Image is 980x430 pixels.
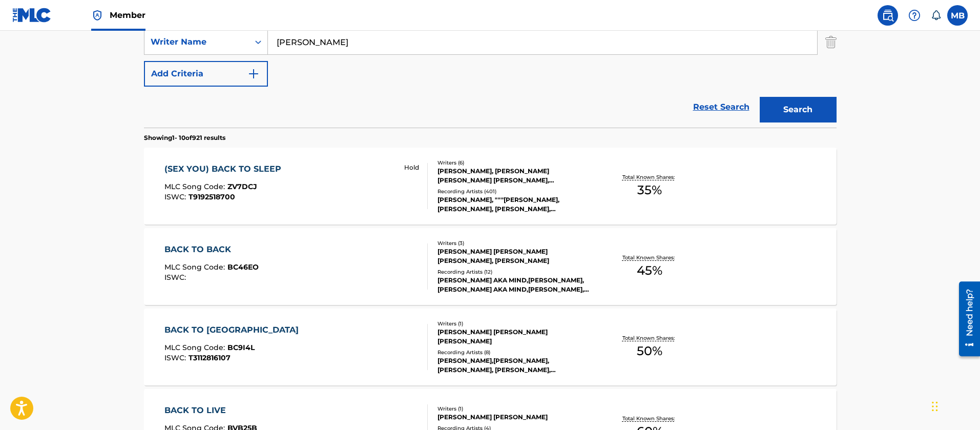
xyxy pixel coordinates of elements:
[227,182,257,191] span: ZV7DCJ
[437,276,592,294] div: [PERSON_NAME] AKA MIND,[PERSON_NAME], [PERSON_NAME] AKA MIND,[PERSON_NAME], [PERSON_NAME]|[PERSON...
[110,9,145,21] span: Member
[947,5,968,26] div: User Menu
[91,9,103,22] img: Top Rightsholder
[164,404,257,417] div: BACK TO LIVE
[931,10,941,21] div: Notifications
[164,163,286,175] div: (SEX YOU) BACK TO SLEEP
[904,5,925,26] div: Help
[688,96,755,118] a: Reset Search
[908,9,921,22] img: help
[437,195,592,214] div: [PERSON_NAME], """[PERSON_NAME], [PERSON_NAME], [PERSON_NAME], [PERSON_NAME], [PERSON_NAME], [PER...
[437,327,592,346] div: [PERSON_NAME] [PERSON_NAME] [PERSON_NAME]
[929,381,980,430] iframe: Chat Widget
[622,334,677,342] p: Total Known Shares:
[144,148,837,224] a: (SEX YOU) BACK TO SLEEPMLC Song Code:ZV7DCJISWC:T9192518700 HoldWriters (6)[PERSON_NAME], [PERSON...
[164,273,189,282] span: ISWC :
[164,343,227,352] span: MLC Song Code :
[404,163,419,172] p: Hold
[437,239,592,247] div: Writers ( 3 )
[882,9,894,22] img: search
[164,182,227,191] span: MLC Song Code :
[12,8,52,23] img: MLC Logo
[437,188,592,195] div: Recording Artists ( 401 )
[637,181,662,199] span: 35 %
[437,356,592,375] div: [PERSON_NAME],[PERSON_NAME], [PERSON_NAME], [PERSON_NAME], [PERSON_NAME], [PERSON_NAME]
[637,342,662,360] span: 50 %
[164,262,227,272] span: MLC Song Code :
[437,167,592,185] div: [PERSON_NAME], [PERSON_NAME] [PERSON_NAME] [PERSON_NAME], [PERSON_NAME], [PERSON_NAME], [PERSON_N...
[437,349,592,356] div: Recording Artists ( 8 )
[164,324,304,336] div: BACK TO [GEOGRAPHIC_DATA]
[227,262,259,272] span: BC46EO
[825,29,837,55] img: Delete Criterion
[951,278,980,360] iframe: Resource Center
[637,261,662,280] span: 45 %
[622,173,677,181] p: Total Known Shares:
[144,61,268,87] button: Add Criteria
[151,36,243,48] div: Writer Name
[437,159,592,167] div: Writers ( 6 )
[164,243,259,256] div: BACK TO BACK
[878,5,898,26] a: Public Search
[437,247,592,265] div: [PERSON_NAME] [PERSON_NAME] [PERSON_NAME], [PERSON_NAME]
[164,192,189,201] span: ISWC :
[144,228,837,305] a: BACK TO BACKMLC Song Code:BC46EOISWC:Writers (3)[PERSON_NAME] [PERSON_NAME] [PERSON_NAME], [PERSO...
[189,192,235,201] span: T9192518700
[760,97,837,122] button: Search
[164,353,189,362] span: ISWC :
[437,320,592,327] div: Writers ( 1 )
[622,254,677,261] p: Total Known Shares:
[437,413,592,422] div: [PERSON_NAME] [PERSON_NAME]
[247,68,260,80] img: 9d2ae6d4665cec9f34b9.svg
[189,353,231,362] span: T3112816107
[227,343,255,352] span: BC9I4L
[144,133,225,142] p: Showing 1 - 10 of 921 results
[932,391,938,422] div: Drag
[144,309,837,385] a: BACK TO [GEOGRAPHIC_DATA]MLC Song Code:BC9I4LISWC:T3112816107Writers (1)[PERSON_NAME] [PERSON_NAM...
[437,405,592,413] div: Writers ( 1 )
[622,415,677,422] p: Total Known Shares:
[437,268,592,276] div: Recording Artists ( 12 )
